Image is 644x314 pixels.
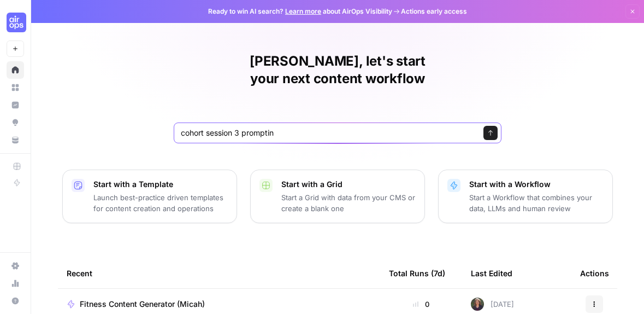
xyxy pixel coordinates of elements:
a: Your Data [7,131,24,149]
button: Workspace: September Cohort [7,9,24,36]
a: Home [7,61,24,79]
p: Start a Workflow that combines your data, LLMs and human review [469,192,604,214]
a: Usage [7,275,24,292]
span: Ready to win AI search? about AirOps Visibility [208,7,392,16]
img: prdtoxkaflvh0v91efe6wt880b6h [471,298,484,311]
p: Start with a Grid [281,179,416,190]
div: Total Runs (7d) [389,258,445,288]
span: Actions early access [401,7,467,16]
a: Settings [7,257,24,275]
button: Help + Support [7,292,24,310]
div: Actions [580,258,609,288]
a: Opportunities [7,114,24,131]
p: Start with a Template [93,179,228,190]
button: Start with a WorkflowStart a Workflow that combines your data, LLMs and human review [438,170,613,223]
button: Start with a GridStart a Grid with data from your CMS or create a blank one [250,170,425,223]
div: Recent [67,258,371,288]
div: [DATE] [471,298,514,311]
img: September Cohort Logo [7,13,26,32]
button: Start with a TemplateLaunch best-practice driven templates for content creation and operations [62,170,237,223]
p: Start with a Workflow [469,179,604,190]
a: Browse [7,79,24,96]
a: Learn more [285,7,321,15]
span: Fitness Content Generator (Micah) [80,299,205,310]
input: What would you like to create today? [181,127,472,138]
a: Insights [7,96,24,114]
div: Last Edited [471,258,512,288]
p: Launch best-practice driven templates for content creation and operations [93,192,228,214]
a: Fitness Content Generator (Micah) [67,299,371,310]
p: Start a Grid with data from your CMS or create a blank one [281,192,416,214]
h1: [PERSON_NAME], let's start your next content workflow [174,53,501,88]
div: 0 [389,299,453,310]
